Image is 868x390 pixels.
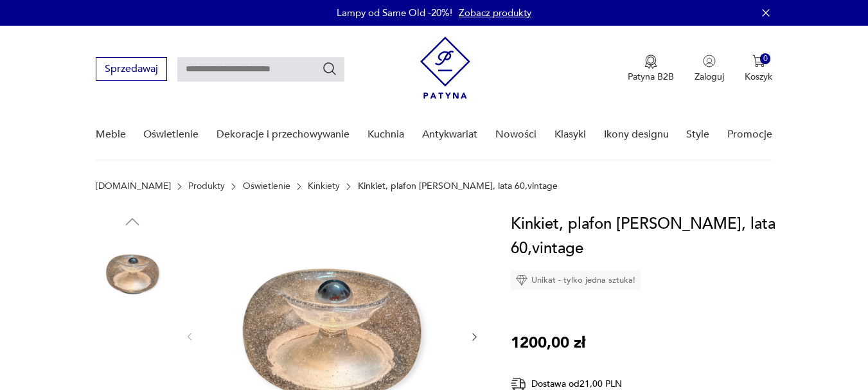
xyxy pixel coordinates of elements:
a: Ikony designu [604,110,669,159]
a: Kuchnia [368,110,404,159]
img: Zdjęcie produktu Kinkiet, plafon Doria Leuchten, lata 60,vintage [96,238,169,311]
img: Patyna - sklep z meblami i dekoracjami vintage [420,37,470,99]
a: Ikona medaluPatyna B2B [628,55,674,83]
a: Meble [96,110,126,159]
a: Sprzedawaj [96,66,167,75]
a: Produkty [188,181,225,191]
div: Unikat - tylko jedna sztuka! [511,270,641,290]
a: Oświetlenie [143,110,199,159]
img: Ikonka użytkownika [703,55,716,67]
a: Zobacz produkty [459,6,531,19]
a: [DOMAIN_NAME] [96,181,171,191]
h1: Kinkiet, plafon [PERSON_NAME], lata 60,vintage [511,212,782,261]
p: Patyna B2B [628,71,674,83]
a: Style [686,110,709,159]
button: Patyna B2B [628,55,674,83]
p: Kinkiet, plafon [PERSON_NAME], lata 60,vintage [358,181,558,191]
a: Antykwariat [422,110,477,159]
div: 0 [760,53,771,64]
button: Sprzedawaj [96,57,167,81]
img: Ikona koszyka [752,55,765,67]
button: Szukaj [322,61,337,76]
a: Oświetlenie [243,181,290,191]
p: Zaloguj [695,71,724,83]
p: Koszyk [745,71,772,83]
a: Klasyki [554,110,586,159]
p: 1200,00 zł [511,331,585,355]
a: Promocje [727,110,772,159]
a: Nowości [495,110,536,159]
button: 0Koszyk [745,55,772,83]
img: Ikona diamentu [516,274,527,286]
p: Lampy od Same Old -20%! [337,6,452,19]
a: Dekoracje i przechowywanie [217,110,350,159]
a: Kinkiety [308,181,340,191]
button: Zaloguj [695,55,724,83]
img: Ikona medalu [644,55,657,69]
